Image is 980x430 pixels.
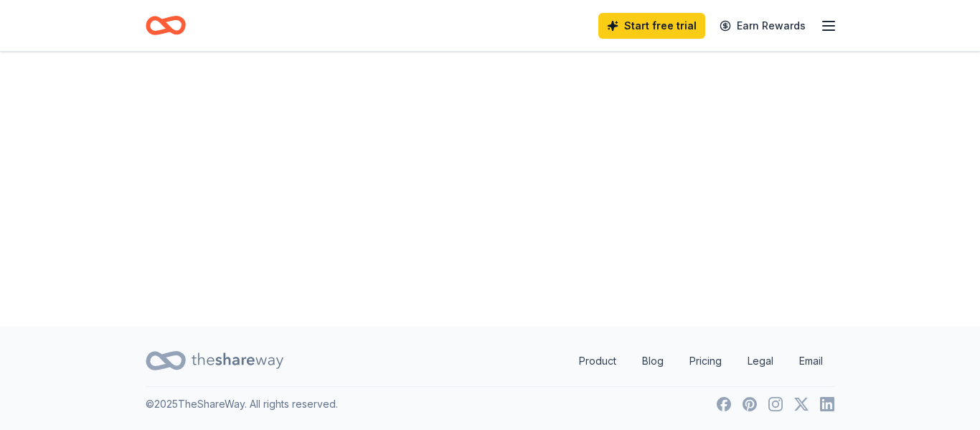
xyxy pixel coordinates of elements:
[736,347,785,375] a: Legal
[598,13,705,39] a: Start free trial
[711,13,814,39] a: Earn Rewards
[678,347,733,375] a: Pricing
[788,347,834,375] a: Email
[567,347,834,375] nav: quick links
[146,9,186,42] a: Home
[567,347,628,375] a: Product
[631,347,675,375] a: Blog
[146,396,338,413] p: © 2025 TheShareWay. All rights reserved.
